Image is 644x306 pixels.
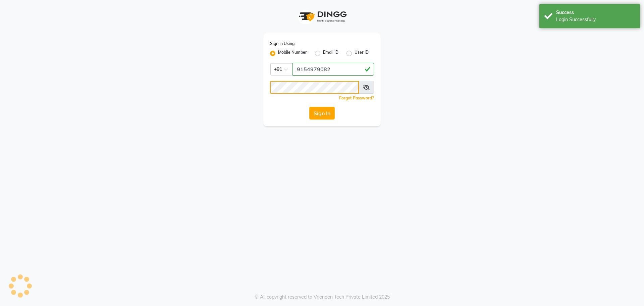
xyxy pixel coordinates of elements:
a: Forgot Password? [339,95,374,100]
img: logo1.svg [295,7,349,27]
div: Login Successfully. [556,16,635,23]
input: Username [270,81,359,94]
button: Sign In [309,107,335,120]
label: Sign In Using: [270,41,296,47]
input: Username [292,63,374,76]
div: Success [556,9,635,16]
label: Email ID [323,49,338,57]
label: Mobile Number [278,49,307,57]
label: User ID [355,49,369,57]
